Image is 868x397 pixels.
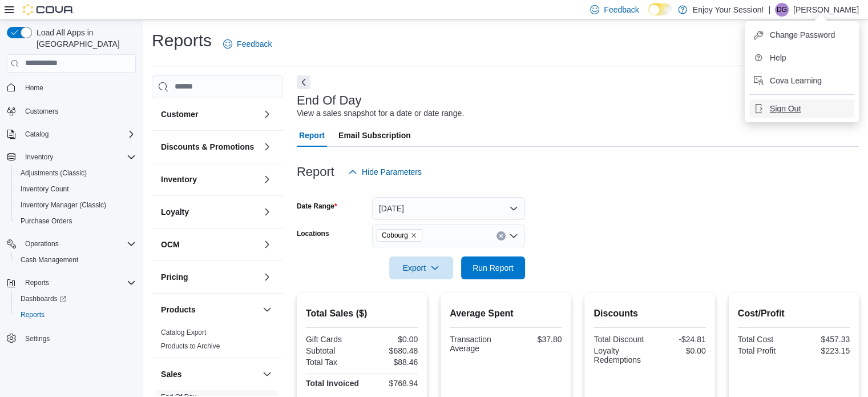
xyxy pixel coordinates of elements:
[382,230,408,241] span: Cobourg
[260,238,274,251] button: OCM
[21,276,54,290] button: Reports
[260,140,274,154] button: Discounts & Promotions
[509,231,518,240] button: Open list of options
[161,109,198,120] h3: Customer
[25,83,43,93] span: Home
[652,335,706,344] div: -$24.81
[2,149,140,165] button: Inventory
[594,335,647,344] div: Total Discount
[749,71,854,90] button: Cova Learning
[260,107,274,121] button: Customer
[260,303,274,316] button: Products
[306,379,359,388] strong: Total Invoiced
[306,346,360,355] div: Subtotal
[450,307,562,320] h2: Average Spent
[25,334,50,343] span: Settings
[16,182,136,196] span: Inventory Count
[2,236,140,252] button: Operations
[161,342,220,351] span: Products to Archive
[2,103,140,119] button: Customers
[16,214,136,228] span: Purchase Orders
[16,292,136,306] span: Dashboards
[23,4,74,15] img: Cova
[7,75,136,376] nav: Complex example
[16,308,49,322] a: Reports
[260,270,274,284] button: Pricing
[473,262,514,274] span: Run Report
[21,332,54,346] a: Settings
[161,271,188,283] h3: Pricing
[16,253,136,267] span: Cash Management
[793,3,859,17] p: [PERSON_NAME]
[21,216,72,226] span: Purchase Orders
[25,130,49,139] span: Catalog
[306,358,360,367] div: Total Tax
[652,346,706,355] div: $0.00
[297,202,337,211] label: Date Range
[775,3,789,17] div: Darian Grimes
[11,291,140,307] a: Dashboards
[364,335,418,344] div: $0.00
[237,38,272,50] span: Feedback
[770,29,835,41] span: Change Password
[161,141,254,153] h3: Discounts & Promotions
[161,304,258,315] button: Products
[21,81,48,95] a: Home
[152,326,283,358] div: Products
[11,213,140,229] button: Purchase Orders
[25,278,49,287] span: Reports
[21,294,66,303] span: Dashboards
[410,232,417,239] button: Remove Cobourg from selection in this group
[260,205,274,219] button: Loyalty
[21,127,53,141] button: Catalog
[749,26,854,44] button: Change Password
[21,104,136,118] span: Customers
[25,153,53,162] span: Inventory
[21,81,136,95] span: Home
[738,335,792,344] div: Total Cost
[594,307,705,320] h2: Discounts
[161,174,258,185] button: Inventory
[21,150,58,164] button: Inventory
[161,304,196,315] h3: Products
[450,335,503,353] div: Transaction Average
[693,3,764,17] p: Enjoy Your Session!
[2,330,140,346] button: Settings
[16,166,91,180] a: Adjustments (Classic)
[297,75,310,89] button: Next
[364,346,418,355] div: $680.48
[21,276,136,290] span: Reports
[297,94,362,107] h3: End Of Day
[364,358,418,367] div: $88.46
[161,328,206,337] span: Catalog Export
[161,368,258,380] button: Sales
[377,229,422,242] span: Cobourg
[16,292,71,306] a: Dashboards
[364,379,418,388] div: $768.94
[796,346,850,355] div: $223.15
[11,252,140,268] button: Cash Management
[11,181,140,197] button: Inventory Count
[768,3,770,17] p: |
[796,335,850,344] div: $457.33
[161,328,206,336] a: Catalog Export
[21,310,45,319] span: Reports
[396,256,446,279] span: Export
[362,166,422,178] span: Hide Parameters
[21,127,136,141] span: Catalog
[16,198,111,212] a: Inventory Manager (Classic)
[2,79,140,96] button: Home
[21,255,78,264] span: Cash Management
[16,214,77,228] a: Purchase Orders
[25,239,59,248] span: Operations
[11,197,140,213] button: Inventory Manager (Classic)
[11,307,140,323] button: Reports
[260,173,274,186] button: Inventory
[749,99,854,118] button: Sign Out
[738,346,792,355] div: Total Profit
[161,368,182,380] h3: Sales
[299,124,325,147] span: Report
[21,331,136,345] span: Settings
[2,126,140,142] button: Catalog
[389,256,453,279] button: Export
